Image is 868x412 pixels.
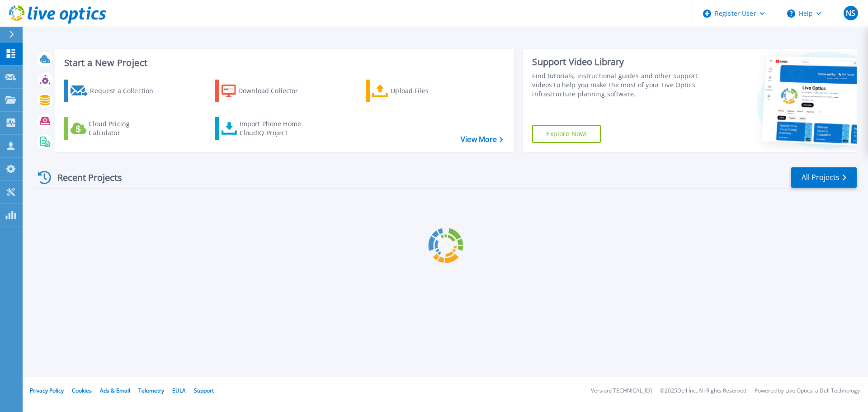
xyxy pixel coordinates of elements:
a: Support [194,387,214,394]
a: Cloud Pricing Calculator [64,117,165,140]
a: Privacy Policy [30,387,64,394]
a: Ads & Email [100,387,130,394]
span: NS [846,9,855,17]
div: Upload Files [391,82,463,100]
div: Import Phone Home CloudIQ Project [240,119,310,137]
a: EULA [172,387,186,394]
a: Download Collector [215,80,316,102]
a: Cookies [72,387,92,394]
li: Powered by Live Optics, a Dell Technology [755,388,860,394]
div: Download Collector [238,82,311,100]
a: Explore Now! [532,125,601,143]
div: Cloud Pricing Calculator [89,119,161,137]
a: All Projects [791,167,857,188]
div: Support Video Library [532,56,702,68]
a: Telemetry [138,387,164,394]
a: Upload Files [366,80,467,102]
div: Recent Projects [35,166,134,189]
a: Request a Collection [64,80,165,102]
h3: Start a New Project [64,58,503,68]
div: Request a Collection [90,82,162,100]
div: Find tutorials, instructional guides and other support videos to help you make the most of your L... [532,71,702,99]
li: © 2025 Dell Inc. All Rights Reserved [660,388,746,394]
li: Version: [TECHNICAL_ID] [591,388,652,394]
a: View More [461,135,503,144]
